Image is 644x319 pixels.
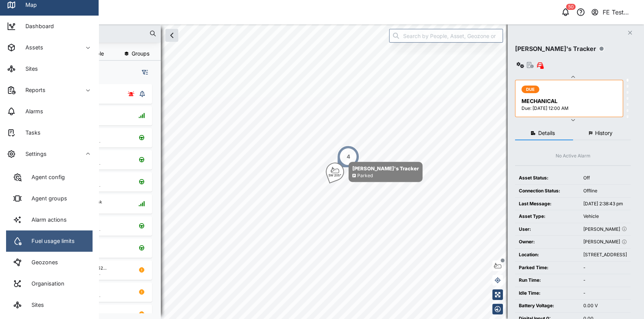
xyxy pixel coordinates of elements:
span: Details [538,130,555,136]
a: Sites [6,294,93,316]
a: Organisation [6,273,93,294]
span: DUE [526,86,535,93]
div: Map marker [337,145,360,168]
div: Dashboard [20,22,54,30]
div: Settings [20,150,47,158]
div: FE Test Admin [603,8,638,17]
div: Sites [26,301,44,309]
div: Agent groups [26,194,67,203]
div: Map marker [326,162,423,182]
div: No Active Alarm [556,152,591,160]
div: Parked [357,172,373,179]
div: Owner: [519,238,576,246]
div: [STREET_ADDRESS] [583,251,627,259]
div: Sites [20,65,38,73]
div: Asset Type: [519,213,576,220]
div: Tasks [20,129,41,137]
a: Alarm actions [6,209,93,230]
div: 0.00 V [583,302,627,309]
div: Alarm actions [26,216,67,224]
div: Last Message: [519,200,576,208]
input: Search by People, Asset, Geozone or Place [389,29,503,43]
div: [PERSON_NAME] [583,226,627,233]
span: History [595,130,613,136]
div: Reports [20,86,46,94]
div: Asset Status: [519,175,576,182]
div: Agent config [26,173,65,181]
div: Fuel usage limits [26,237,75,245]
div: - [583,290,627,297]
button: FE Test Admin [591,7,638,17]
div: Map [20,1,37,9]
div: [PERSON_NAME]'s Tracker [352,165,419,172]
canvas: Map [24,24,644,319]
div: Due: [DATE] 12:00 AM [521,105,618,112]
div: Alarms [20,107,43,116]
a: Fuel usage limits [6,230,93,252]
div: [PERSON_NAME] [583,238,627,246]
div: Battery Voltage: [519,302,576,309]
div: Geozones [26,258,58,267]
div: Assets [20,43,43,52]
div: 4 [347,152,350,161]
div: Run Time: [519,277,576,284]
div: Location: [519,251,576,259]
div: MECHANICAL [521,97,618,105]
div: [DATE] 2:38:43 pm [583,200,627,208]
div: Organisation [26,279,64,288]
a: Geozones [6,252,93,273]
div: - [583,277,627,284]
div: Vehicle [583,213,627,220]
a: Agent groups [6,188,93,209]
div: Connection Status: [519,187,576,195]
div: - [583,264,627,271]
div: SW 205° [328,174,341,177]
div: Off [583,175,627,182]
div: 50 [566,4,576,10]
div: Parked Time: [519,264,576,271]
div: Idle Time: [519,290,576,297]
div: Offline [583,187,627,195]
div: User: [519,226,576,233]
span: Groups [132,51,149,56]
div: [PERSON_NAME]'s Tracker [515,44,596,54]
a: Agent config [6,167,93,188]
